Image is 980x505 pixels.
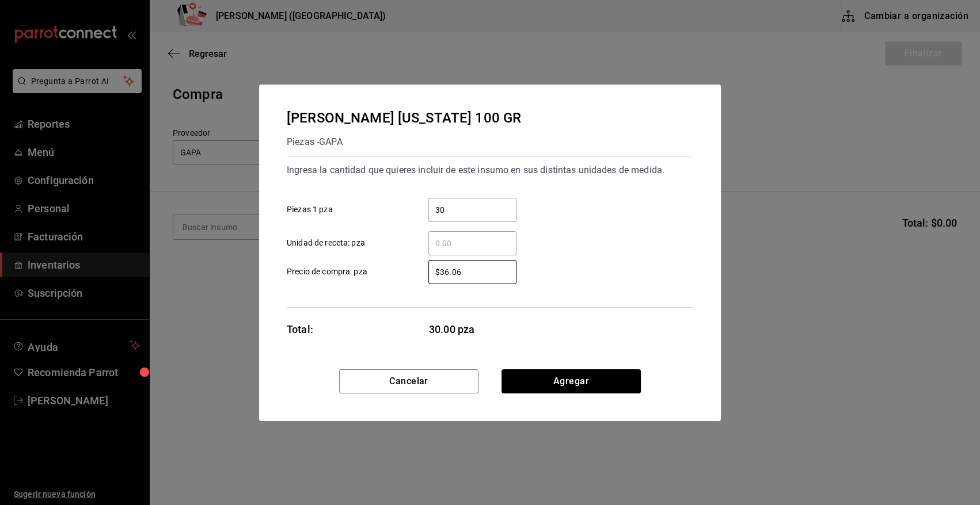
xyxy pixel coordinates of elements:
[287,108,521,128] div: [PERSON_NAME] [US_STATE] 100 GR
[502,369,641,393] button: Agregar
[287,237,365,249] span: Unidad de receta: pza
[287,266,367,278] span: Precio de compra: pza
[287,133,521,151] div: Piezas - GAPA
[287,204,333,216] span: Piezas 1 pza
[428,203,516,217] input: Piezas 1 pza
[339,369,478,393] button: Cancelar
[428,236,516,250] input: Unidad de receta: pza
[428,265,516,279] input: Precio de compra: pza
[287,161,693,179] div: Ingresa la cantidad que quieres incluir de este insumo en sus distintas unidades de medida.
[287,322,313,337] div: Total:
[429,322,517,337] span: 30.00 pza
